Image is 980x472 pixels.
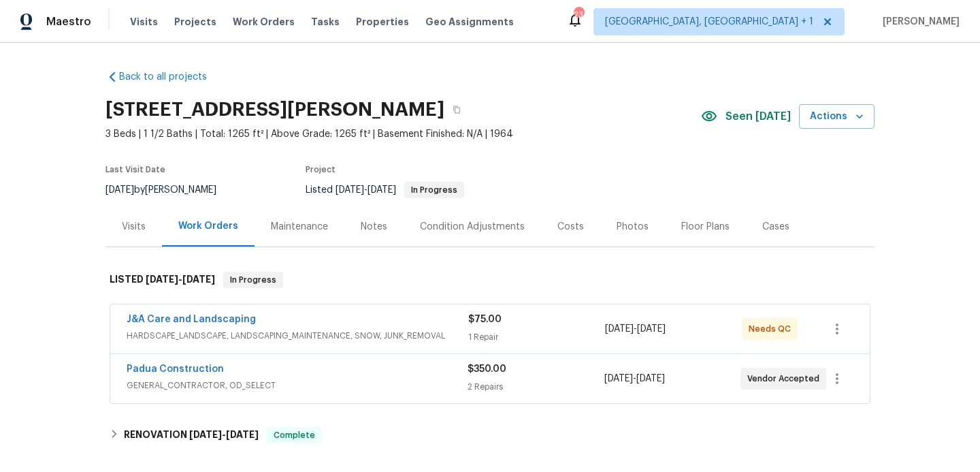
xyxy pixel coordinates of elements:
[122,220,146,234] div: Visits
[336,185,364,195] span: [DATE]
[356,15,409,29] span: Properties
[105,103,444,116] h2: [STREET_ADDRESS][PERSON_NAME]
[468,364,506,374] span: $350.00
[468,315,502,324] span: $75.00
[46,15,91,29] span: Maestro
[420,220,525,234] div: Condition Adjustments
[762,220,789,234] div: Cases
[146,274,215,284] span: -
[725,110,791,123] span: Seen [DATE]
[105,182,233,198] div: by [PERSON_NAME]
[636,374,665,383] span: [DATE]
[189,430,222,439] span: [DATE]
[124,427,259,443] h6: RENOVATION
[557,220,584,234] div: Costs
[105,258,875,302] div: LISTED [DATE]-[DATE]In Progress
[637,324,666,334] span: [DATE]
[877,15,960,29] span: [PERSON_NAME]
[105,70,236,84] a: Back to all projects
[604,374,633,383] span: [DATE]
[127,364,224,374] a: Padua Construction
[810,108,864,125] span: Actions
[105,166,165,174] span: Last Visit Date
[361,220,387,234] div: Notes
[182,274,215,284] span: [DATE]
[105,185,134,195] span: [DATE]
[425,15,514,29] span: Geo Assignments
[444,97,469,122] button: Copy Address
[617,220,649,234] div: Photos
[226,430,259,439] span: [DATE]
[178,219,238,233] div: Work Orders
[749,322,796,336] span: Needs QC
[336,185,396,195] span: -
[146,274,178,284] span: [DATE]
[799,104,875,129] button: Actions
[605,15,813,29] span: [GEOGRAPHIC_DATA], [GEOGRAPHIC_DATA] + 1
[406,186,463,194] span: In Progress
[306,185,464,195] span: Listed
[268,428,321,442] span: Complete
[105,419,875,452] div: RENOVATION [DATE]-[DATE]Complete
[225,273,282,287] span: In Progress
[468,330,605,344] div: 1 Repair
[604,372,665,386] span: -
[605,322,666,336] span: -
[306,166,336,174] span: Project
[174,15,216,29] span: Projects
[233,15,295,29] span: Work Orders
[681,220,730,234] div: Floor Plans
[130,15,158,29] span: Visits
[127,329,468,343] span: HARDSCAPE_LANDSCAPE, LANDSCAPING_MAINTENANCE, SNOW, JUNK_REMOVAL
[311,17,340,27] span: Tasks
[271,220,328,234] div: Maintenance
[110,272,215,288] h6: LISTED
[367,185,396,195] span: [DATE]
[189,430,259,439] span: -
[574,8,583,22] div: 23
[468,380,604,394] div: 2 Repairs
[127,379,468,392] span: GENERAL_CONTRACTOR, OD_SELECT
[127,315,256,324] a: J&A Care and Landscaping
[747,372,825,386] span: Vendor Accepted
[605,324,634,334] span: [DATE]
[105,127,701,141] span: 3 Beds | 1 1/2 Baths | Total: 1265 ft² | Above Grade: 1265 ft² | Basement Finished: N/A | 1964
